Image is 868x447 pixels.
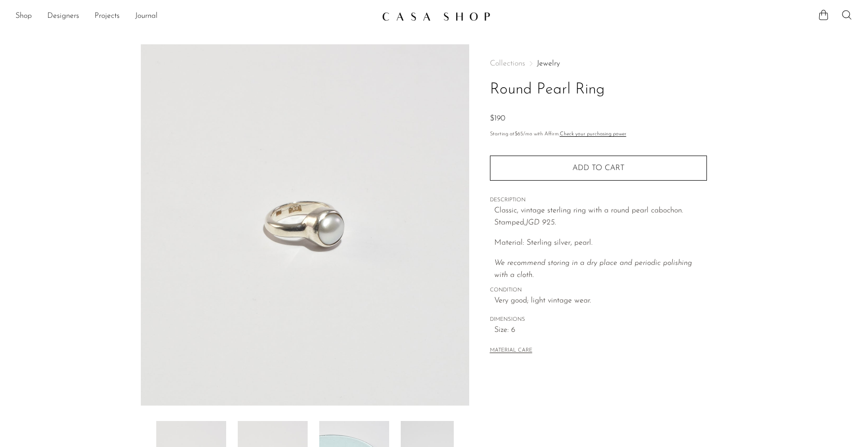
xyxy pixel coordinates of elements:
[490,156,707,181] button: Add to cart
[141,44,469,406] img: Round Pearl Ring
[490,60,707,67] nav: Breadcrumbs
[490,347,532,355] button: MATERIAL CARE
[15,8,374,25] ul: NEW HEADER MENU
[490,78,707,102] h1: Round Pearl Ring
[135,10,158,23] a: Journal
[494,237,707,250] p: Material: Sterling silver, pearl.
[490,115,505,122] span: $190
[490,130,707,139] p: Starting at /mo with Affirm.
[15,10,32,23] a: Shop
[95,10,120,23] a: Projects
[490,286,707,295] span: CONDITION
[15,8,374,25] nav: Desktop navigation
[494,295,707,307] span: Very good; light vintage wear.
[490,196,707,205] span: DESCRIPTION
[515,131,523,137] span: $65
[494,205,707,229] p: Classic, vintage sterling ring with a round pearl cabochon. Stamped,
[526,219,556,226] em: JGD 925.
[494,324,707,337] span: Size: 6
[572,164,624,173] span: Add to cart
[47,10,79,23] a: Designers
[490,316,707,324] span: DIMENSIONS
[560,131,626,137] a: Check your purchasing power - Learn more about Affirm Financing (opens in modal)
[494,259,692,279] i: We recommend storing in a dry place and periodic polishing with a cloth.
[490,60,525,67] span: Collections
[537,60,560,67] a: Jewelry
